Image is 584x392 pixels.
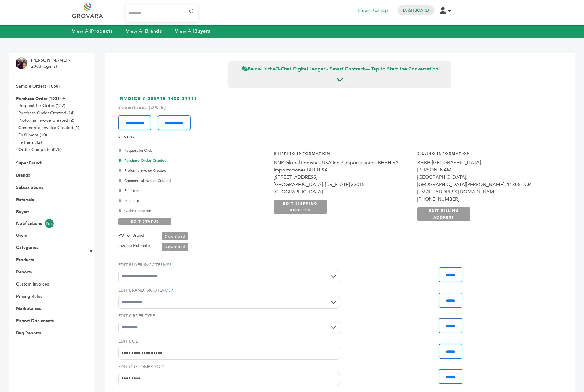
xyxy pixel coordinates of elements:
[16,318,54,324] a: Export Documents
[16,245,38,250] a: Categories
[118,313,340,319] label: EDIT ORDER TYPE
[126,28,162,34] a: View AllBrands
[169,262,171,268] a: ?
[16,306,42,311] a: Marketplace
[16,293,42,299] a: Pricing Rules
[16,330,41,336] a: Bug Reports
[16,281,49,287] a: Custom Invoices
[274,181,411,196] div: [GEOGRAPHIC_DATA], [US_STATE] 33018 - [GEOGRAPHIC_DATA]
[118,218,171,225] a: EDIT STATUS
[274,151,411,159] h4: Shipping Information
[18,132,47,138] a: Fulfillment (10)
[274,200,327,214] a: EDIT SHIPPING ADDRESS
[417,151,555,159] h4: Billing Information
[18,110,75,116] a: Purchase Order Created (14)
[274,159,411,166] div: NNR Global Logistics USA Inc. / Importaciones BHBH SA
[194,28,210,34] strong: Buyers
[126,5,198,22] input: Search...
[417,207,470,221] a: EDIT BILLING ADDRESS
[242,66,438,72] span: Below is the — Tap to Start the Conversation
[162,232,188,240] a: Download
[417,181,555,188] div: [GEOGRAPHIC_DATA][PERSON_NAME], 11305 - CR
[16,96,61,102] a: Purchase Order (1031)
[358,7,388,14] a: Browse Catalog
[16,172,30,178] a: Brands
[118,338,340,344] label: EDIT BOL
[118,262,340,268] label: EDIT BUYER INCOTERMS
[16,257,34,263] a: Products
[175,28,210,34] a: View AllBuyers
[16,269,32,275] a: Reports
[45,219,54,228] span: 4953
[417,196,555,203] div: [PHONE_NUMBER]
[120,208,267,214] div: Order Complete
[118,242,150,250] label: Invoice Estimate
[91,28,112,34] strong: Products
[18,117,74,123] a: Proforma Invoice Created (2)
[16,209,29,215] a: Buyers
[417,159,555,166] div: BHBH [GEOGRAPHIC_DATA]
[16,219,78,228] a: Notifications4953
[18,139,42,145] a: In-Transit (2)
[276,66,365,72] strong: G-Chat Digital Ledger - Smart Contract
[120,148,267,153] div: Request for Order
[274,174,411,181] div: [STREET_ADDRESS]
[274,166,411,174] div: Importaciones BHBH SA
[118,135,561,143] h4: STATUS
[120,198,267,203] div: In-Transit
[18,103,65,109] a: Request for Order (127)
[18,147,62,153] a: Order Complete (875)
[171,287,173,293] a: ?
[16,185,43,190] a: Subscriptions
[118,96,561,130] h3: INVOICE # 250918-1400-21111
[403,8,429,13] a: Dashboard
[120,158,267,163] div: Purchase Order Created
[162,243,188,251] a: Download
[118,287,340,293] label: EDIT BRAND INCOTERMS
[120,178,267,183] div: Commercial Invoice Created
[18,125,79,131] a: Commercial Invoice Created (1)
[118,105,561,111] div: Submitted: [DATE]
[16,197,34,203] a: Referrals
[118,364,340,370] label: EDIT CUSTOMER PO #
[120,188,267,193] div: Fulfillment
[16,232,27,238] a: Users
[145,28,162,34] strong: Brands
[417,166,555,174] div: [PERSON_NAME]
[120,168,267,173] div: Proforma Invoice Created
[16,83,60,89] a: Sample Orders (1058)
[16,160,43,166] a: Super Brands
[417,188,555,196] div: [EMAIL_ADDRESS][DOMAIN_NAME]
[417,174,555,181] div: [GEOGRAPHIC_DATA].
[118,232,144,239] label: PO for Brand
[31,57,71,69] li: [PERSON_NAME] - 2003 login(s)
[72,28,113,34] a: View AllProducts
